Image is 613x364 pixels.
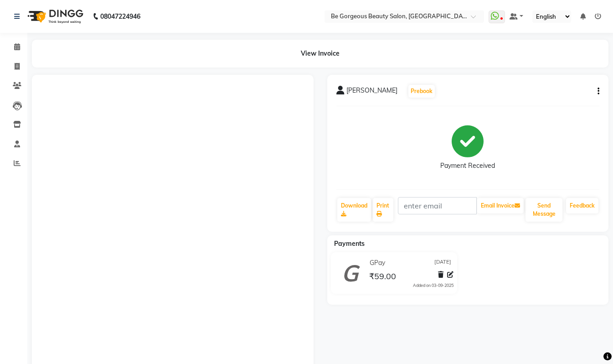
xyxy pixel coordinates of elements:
[525,198,562,222] button: Send Message
[370,258,385,268] span: GPay
[369,271,396,284] span: ₹59.00
[413,282,453,289] div: Added on 03-09-2025
[337,198,371,222] a: Download
[373,198,394,222] a: Print
[566,198,598,213] a: Feedback
[398,197,477,214] input: enter email
[408,85,435,98] button: Prebook
[23,4,86,29] img: logo
[440,161,495,171] div: Payment Received
[100,4,140,29] b: 08047224946
[346,86,397,99] span: [PERSON_NAME]
[477,198,524,213] button: Email Invoice
[32,40,608,68] div: View Invoice
[334,239,365,248] span: Payments
[434,258,451,268] span: [DATE]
